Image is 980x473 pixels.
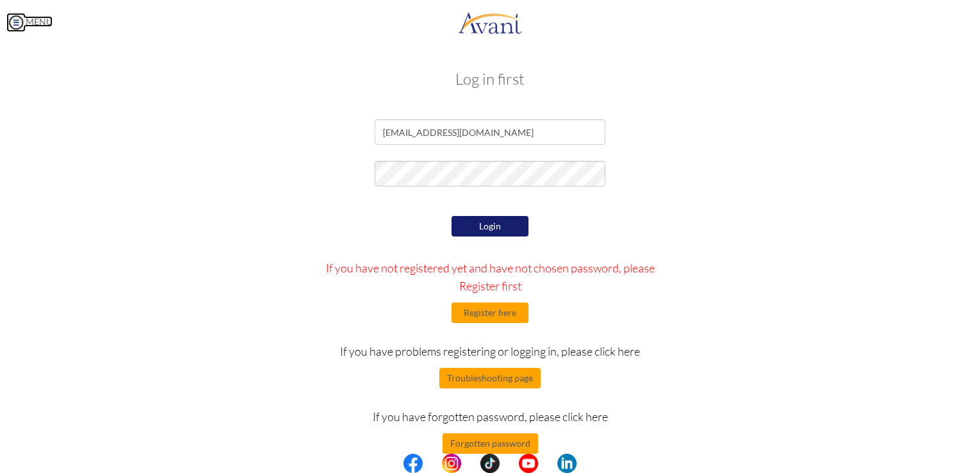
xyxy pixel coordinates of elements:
input: Email [375,119,605,145]
img: blank.png [423,454,442,473]
img: logo.png [458,3,522,42]
button: Register here [452,303,528,323]
img: blank.png [461,454,480,473]
img: blank.png [500,454,519,473]
img: fb.png [403,454,423,473]
p: If you have forgotten password, please click here [312,408,668,426]
img: icon-menu.png [6,13,26,32]
h3: Log in first [124,71,856,87]
button: Troubleshooting page [439,368,541,388]
p: If you have not registered yet and have not chosen password, please Register first [312,259,668,295]
img: in.png [442,454,461,473]
img: yt.png [519,454,538,473]
img: tt.png [480,454,500,473]
img: li.png [557,454,577,473]
button: Login [452,216,528,236]
img: blank.png [538,454,557,473]
p: If you have problems registering or logging in, please click here [312,342,668,360]
a: MENU [6,16,53,27]
button: Forgotten password [443,433,538,454]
